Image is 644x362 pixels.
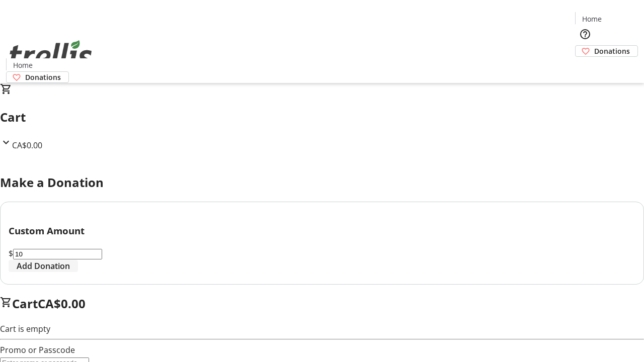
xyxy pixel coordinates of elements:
[575,24,595,44] button: Help
[575,57,595,77] button: Cart
[13,249,102,259] input: Donation Amount
[576,14,608,24] a: Home
[17,260,70,272] span: Add Donation
[25,72,61,82] span: Donations
[38,295,86,312] span: CA$0.00
[582,14,602,24] span: Home
[13,60,33,70] span: Home
[575,45,638,57] a: Donations
[6,71,69,83] a: Donations
[9,224,635,238] h3: Custom Amount
[9,260,78,272] button: Add Donation
[9,248,13,259] span: $
[594,46,630,56] span: Donations
[7,60,39,70] a: Home
[6,29,96,79] img: Orient E2E Organization jVxkaWNjuz's Logo
[12,140,42,151] span: CA$0.00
